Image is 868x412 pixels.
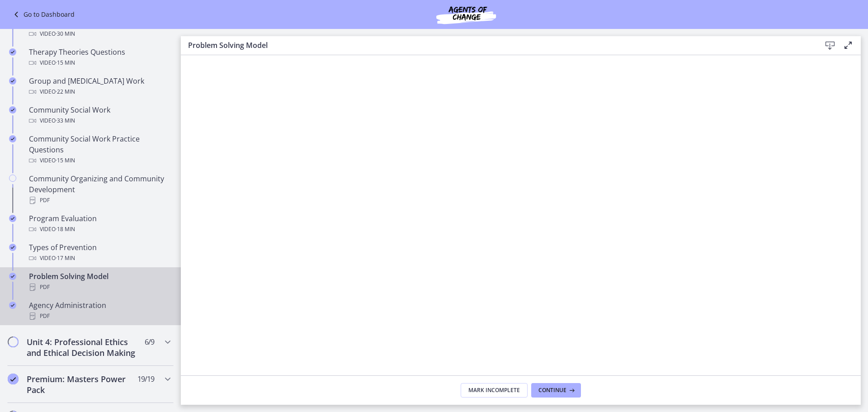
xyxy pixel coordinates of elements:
[29,133,170,166] div: Community Social Work Practice Questions
[29,195,170,206] div: PDF
[29,253,170,264] div: Video
[29,242,170,264] div: Types of Prevention
[29,213,170,235] div: Program Evaluation
[27,336,137,358] h2: Unit 4: Professional Ethics and Ethical Decision Making
[29,311,170,322] div: PDF
[29,104,170,126] div: Community Social Work
[29,86,170,97] div: Video
[56,155,75,166] span: · 15 min
[468,387,520,394] span: Mark Incomplete
[29,47,170,68] div: Therapy Theories Questions
[9,135,16,142] i: Completed
[461,383,528,398] button: Mark Incomplete
[11,9,75,20] a: Go to Dashboard
[29,300,170,322] div: Agency Administration
[29,57,170,68] div: Video
[9,48,16,56] i: Completed
[9,215,16,222] i: Completed
[188,40,807,51] h3: Problem Solving Model
[9,273,16,280] i: Completed
[29,282,170,293] div: PDF
[531,383,581,398] button: Continue
[29,271,170,293] div: Problem Solving Model
[29,28,170,39] div: Video
[29,115,170,126] div: Video
[9,244,16,251] i: Completed
[137,374,154,384] span: 19 / 19
[29,155,170,166] div: Video
[29,173,170,206] div: Community Organizing and Community Development
[9,77,16,85] i: Completed
[412,4,520,25] img: Agents of Change Social Work Test Prep
[145,336,154,347] span: 6 / 9
[29,76,170,97] div: Group and [MEDICAL_DATA] Work
[56,253,75,264] span: · 17 min
[56,86,75,97] span: · 22 min
[538,387,566,394] span: Continue
[56,224,75,235] span: · 18 min
[8,374,19,384] i: Completed
[56,28,75,39] span: · 30 min
[27,374,137,395] h2: Premium: Masters Power Pack
[29,224,170,235] div: Video
[9,106,16,114] i: Completed
[56,115,75,126] span: · 33 min
[9,302,16,309] i: Completed
[56,57,75,68] span: · 15 min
